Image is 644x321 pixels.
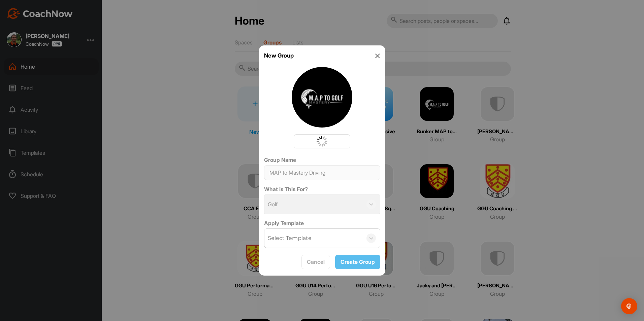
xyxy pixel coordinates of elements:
[621,298,637,314] div: Open Intercom Messenger
[317,136,327,147] img: G6gVgL6ErOh57ABN0eRmCEwV0I4iEi4d8EwaPGI0tHgoAbU4EAHFLEQAh+QQFCgALACwIAA4AGAASAAAEbHDJSesaOCdk+8xg...
[307,258,325,265] span: Cancel
[335,255,380,269] button: Create Group
[301,255,330,269] button: Cancel
[264,165,380,180] input: Name of a group, organization, etc.
[341,258,375,265] span: Create Group
[268,234,312,242] div: Select Template
[264,156,380,164] label: Group Name
[264,51,294,60] h4: New Group
[264,185,380,193] label: What is This For?
[292,67,352,128] img: team
[264,219,380,227] label: Apply Template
